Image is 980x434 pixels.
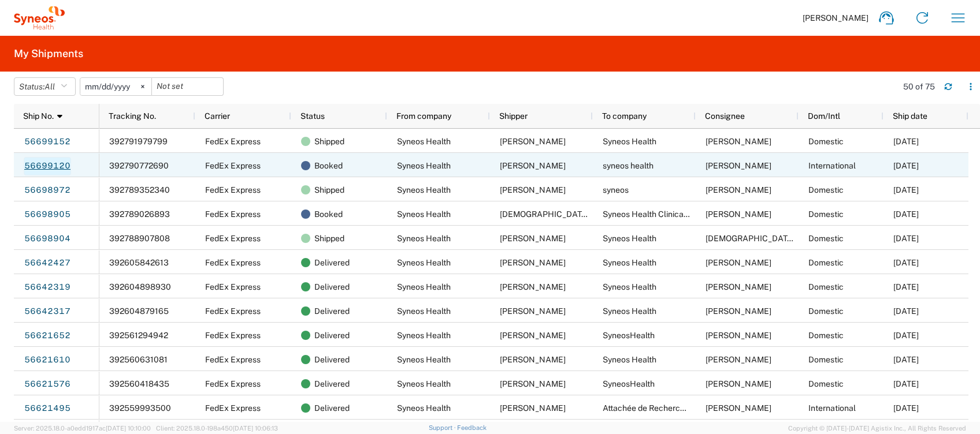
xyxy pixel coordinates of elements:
[205,209,261,219] span: FedEx Express
[808,331,844,340] span: Domestic
[808,185,844,194] span: Domestic
[205,331,261,340] span: FedEx Express
[893,282,919,291] span: 08/29/2025
[706,234,861,243] span: Chaiane Biondo
[24,278,71,297] a: 56642319
[397,234,451,243] span: Syneos Health
[24,230,71,248] a: 56698904
[603,137,656,146] span: Syneos Health
[706,258,771,267] span: Patricia Alonso
[893,185,919,194] span: 09/03/2025
[109,258,169,267] span: 392605842613
[397,161,451,170] span: Syneos Health
[24,351,71,369] a: 56621610
[396,111,451,121] span: From company
[808,306,844,316] span: Domestic
[706,282,771,291] span: Eugenio Sanchez
[803,13,868,23] span: [PERSON_NAME]
[24,157,71,175] a: 56699120
[397,379,451,388] span: Syneos Health
[893,306,919,316] span: 08/28/2025
[397,331,451,340] span: Syneos Health
[109,331,168,340] span: 392561294942
[314,226,344,250] span: Shipped
[314,202,343,226] span: Booked
[205,258,261,267] span: FedEx Express
[14,77,76,96] button: Status:All
[499,111,528,121] span: Shipper
[205,161,261,170] span: FedEx Express
[205,111,230,121] span: Carrier
[706,185,771,194] span: Ricardo Collado
[500,306,566,316] span: Eugenio Sanchez
[603,379,655,388] span: SyneosHealth
[893,234,919,243] span: 09/03/2025
[808,379,844,388] span: Domestic
[706,379,771,388] span: Monica Garcia
[706,331,771,340] span: Belen Barbero
[808,355,844,364] span: Domestic
[603,403,964,413] span: Attachée de Recherche Clinique Antenne Pédiatrique du CIC-Hôpital Jeanne de Flandre
[893,355,919,364] span: 08/27/2025
[109,379,169,388] span: 392560418435
[205,306,261,316] span: FedEx Express
[397,185,451,194] span: Syneos Health
[500,137,566,146] span: Eugenio Sanchez
[109,355,168,364] span: 392560631081
[314,299,350,323] span: Delivered
[44,82,55,91] span: All
[706,209,771,219] span: Eugenio Sanchez
[314,396,350,420] span: Delivered
[205,379,261,388] span: FedEx Express
[24,133,71,151] a: 56699152
[808,258,844,267] span: Domestic
[603,161,654,170] span: syneos health
[893,331,919,340] span: 08/27/2025
[109,282,171,291] span: 392604898930
[109,137,168,146] span: 392791979799
[788,423,966,433] span: Copyright © [DATE]-[DATE] Agistix Inc., All Rights Reserved
[24,181,71,200] a: 56698972
[106,425,151,432] span: [DATE] 10:10:00
[24,302,71,321] a: 56642317
[24,327,71,345] a: 56621652
[205,403,261,413] span: FedEx Express
[109,185,170,194] span: 392789352340
[893,111,927,121] span: Ship date
[314,250,350,275] span: Delivered
[500,403,566,413] span: Eugenio Sanchez
[603,209,770,219] span: Syneos Health Clinical Spain
[808,234,844,243] span: Domestic
[603,234,656,243] span: Syneos Health
[500,379,566,388] span: Eugenio Sanchez
[500,161,566,170] span: Eugenio Sanchez
[706,355,771,364] span: Luciana Konig
[14,425,151,432] span: Server: 2025.18.0-a0edd1917ac
[397,355,451,364] span: Syneos Health
[603,258,656,267] span: Syneos Health
[808,209,844,219] span: Domestic
[500,185,566,194] span: Eugenio Sanchez
[893,258,919,267] span: 08/29/2025
[109,209,170,219] span: 392789026893
[397,403,451,413] span: Syneos Health
[109,306,169,316] span: 392604879165
[705,111,745,121] span: Consignee
[500,209,655,219] span: Chaiane Biondo
[706,137,771,146] span: Irene Perez
[24,375,71,394] a: 56621576
[314,275,350,299] span: Delivered
[397,282,451,291] span: Syneos Health
[893,137,919,146] span: 09/03/2025
[500,331,566,340] span: Eugenio Sanchez
[603,355,656,364] span: Syneos Health
[314,178,344,202] span: Shipped
[893,379,919,388] span: 08/27/2025
[314,372,350,396] span: Delivered
[808,111,840,121] span: Dom/Intl
[603,282,656,291] span: Syneos Health
[603,331,655,340] span: SyneosHealth
[109,111,156,121] span: Tracking No.
[24,254,71,272] a: 56642427
[233,425,278,432] span: [DATE] 10:06:13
